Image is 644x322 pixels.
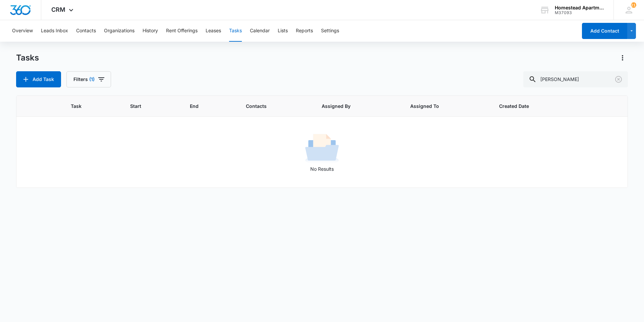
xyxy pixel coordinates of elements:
img: No Results [305,132,339,165]
span: Assigned To [410,103,473,110]
button: Reports [296,20,313,42]
button: Clear [613,74,624,85]
span: CRM [51,6,65,13]
span: Start [130,103,164,110]
button: Add Contact [582,23,627,39]
button: Calendar [250,20,270,42]
button: Tasks [229,20,242,42]
button: Filters(1) [66,71,111,87]
button: Add Task [16,71,61,87]
button: Leases [206,20,221,42]
span: Created Date [499,103,563,110]
span: Assigned By [322,103,384,110]
button: Settings [321,20,339,42]
p: No Results [17,165,627,172]
span: End [190,103,220,110]
span: 212 [631,2,636,8]
button: Rent Offerings [166,20,198,42]
h1: Tasks [16,53,39,63]
span: (1) [89,77,95,82]
button: Lists [278,20,288,42]
span: Contacts [246,103,296,110]
button: History [143,20,158,42]
div: account id [555,10,604,15]
div: notifications count [631,2,636,8]
span: Task [71,103,104,110]
button: Leads Inbox [41,20,68,42]
button: Contacts [76,20,96,42]
div: account name [555,5,604,10]
button: Overview [12,20,33,42]
button: Actions [617,52,628,63]
input: Search Tasks [523,71,628,87]
button: Organizations [104,20,135,42]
